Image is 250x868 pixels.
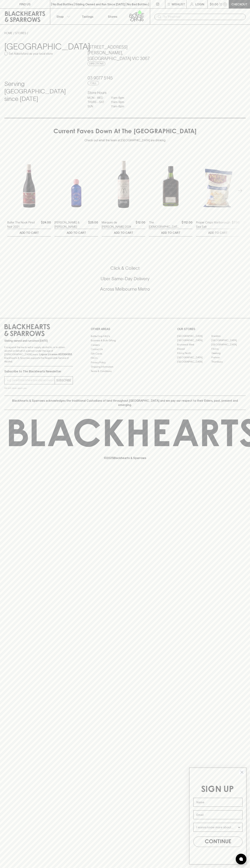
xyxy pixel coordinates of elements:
[177,334,211,338] a: [GEOGRAPHIC_DATA]
[91,334,159,338] a: Bottle Drop FAQ's
[177,347,211,351] a: Elwood
[4,41,79,51] h3: [GEOGRAPHIC_DATA]
[237,823,241,832] button: Show Options
[88,81,99,85] a: Call
[91,338,159,343] a: Business & Bulk Gifting
[4,386,73,390] p: We will never spam you
[4,31,13,35] a: HOME
[7,152,51,215] img: Buller The Nook Pinot Noir 2021
[91,369,159,373] a: Terms & Conditions
[39,353,72,356] strong: Liquor License #32064953
[91,360,159,365] a: Privacy Policy
[82,14,93,19] p: Tastings
[196,220,230,229] a: Proper Crisps Marlborough Sea Salt
[7,220,39,229] a: Buller The Nook Pinot Noir 2021
[4,276,246,282] h5: Uber Same-Day Delivery
[4,80,79,103] h4: Serving [GEOGRAPHIC_DATA] since [DATE]
[91,356,159,360] a: FAQ's
[177,360,211,364] a: [GEOGRAPHIC_DATA]
[67,231,86,235] p: ADD TO CART
[55,220,87,229] a: [PERSON_NAME] & [PERSON_NAME]
[195,2,204,6] p: Login
[55,152,98,215] img: Taylor & Smith Gin
[208,231,228,235] p: ADD TO CART
[4,265,246,271] h5: Click & Collect
[193,810,242,819] input: Email
[88,44,162,61] h5: [STREET_ADDRESS][PERSON_NAME] , [GEOGRAPHIC_DATA] VIC 3067
[149,152,192,215] img: The Gospel Straight Rye Whiskey
[88,104,105,108] p: SUN
[163,14,243,20] input: Try "Pinot noir"
[161,231,180,235] p: ADD TO CART
[224,3,226,5] p: 0
[7,229,51,236] button: ADD TO CART
[75,9,100,24] a: Tastings
[177,327,246,331] p: OUR STORES
[102,220,134,229] a: Marques de [PERSON_NAME] 2024
[177,351,211,355] a: Fitzroy North
[149,229,192,236] button: ADD TO CART
[149,220,180,229] p: The [DEMOGRAPHIC_DATA] Straight Rye Whiskey
[100,9,125,24] a: Stores
[102,229,145,236] button: ADD TO CART
[41,220,51,229] p: $24.00
[108,14,117,19] p: Stores
[182,220,192,229] p: $112.00
[85,136,165,142] p: Check out what the team at [GEOGRAPHIC_DATA] are drinking
[91,343,159,347] a: Careers
[211,334,246,338] a: Braddon
[186,764,250,868] div: FLYOUT Form
[91,327,159,331] p: OTHER AREAS
[114,231,133,235] p: ADD TO CART
[177,355,211,360] a: [GEOGRAPHIC_DATA]
[196,823,237,832] input: I wanna know more about...
[211,360,246,364] a: Thornbury
[201,785,234,794] span: SIGN UP
[211,338,246,343] a: [GEOGRAPHIC_DATA]
[91,351,159,356] a: Gift Cards
[111,100,129,104] p: 11am - 9pm
[7,398,243,407] p: Blackhearts & Sparrows acknowledges the traditional Custodians of land throughout [GEOGRAPHIC_DAT...
[55,229,98,236] button: ADD TO CART
[4,286,246,292] h5: Across Melbourne Metro
[53,128,197,136] h4: Current Faves Down At The [GEOGRAPHIC_DATA]
[4,251,246,311] div: Call to action block
[111,96,129,100] p: 11am - 8pm
[193,837,242,847] button: CONTINUE
[55,376,73,384] button: SUBSCRIBE
[177,343,211,347] a: Brunswick West
[88,220,98,229] p: $25.00
[172,2,185,6] p: Wishlist
[210,2,218,6] p: $0.00
[231,2,247,6] p: Checkout
[4,345,73,363] p: It is against the law to sell or supply alcohol to, or to obtain alcohol on behalf of a person un...
[15,31,26,35] a: STORES
[88,90,162,96] h6: Store Hours
[136,220,145,229] p: $12.00
[9,51,53,56] p: Set Abbotsford as your local store
[88,100,105,104] p: THURS - SAT
[56,14,64,19] p: Shop
[177,338,211,343] a: [GEOGRAPHIC_DATA]
[211,355,246,360] a: Prahran
[211,343,246,347] a: [GEOGRAPHIC_DATA]
[7,377,55,383] input: e.g. jane@blackheartsandsparrows.com.au
[193,798,242,807] input: Name
[56,378,71,382] p: SUBSCRIBE
[91,365,159,369] a: Shipping Information
[111,104,129,108] p: 11am - 8pm
[196,152,240,215] img: Proper Crisps Marlborough Sea Salt
[91,347,159,351] a: Contact Us
[239,769,245,775] button: Close dialog
[232,220,240,229] p: $7.00
[88,62,105,66] a: Directions
[19,2,31,6] p: FIND US
[196,229,240,236] button: ADD TO CART
[19,231,39,235] p: ADD TO CART
[4,369,73,373] p: Subscribe to The Blackhearts Newsletter
[102,152,145,215] img: Marques de Tezona Tempranillo 2024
